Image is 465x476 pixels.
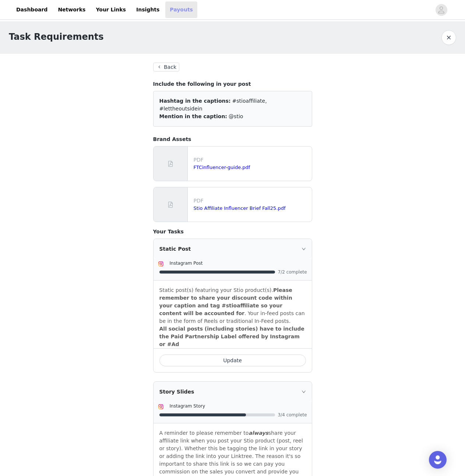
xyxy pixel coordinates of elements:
span: @stio [229,113,243,119]
a: Stio Affiliate Influencer Brief Fall25.pdf [194,205,286,211]
a: Insights [132,1,164,18]
div: icon: rightStory Slides [154,382,312,402]
span: Mention in the caption: [159,113,227,119]
i: icon: right [302,247,306,251]
i: icon: right [302,389,306,394]
span: 7/2 complete [278,270,307,274]
div: icon: rightStatic Post [154,239,312,259]
span: Hashtag in the captions: [159,98,231,104]
a: Payouts [165,1,197,18]
span: Instagram Post [170,261,203,266]
div: avatar [438,4,445,16]
button: Update [159,355,306,366]
strong: All social posts (including stories) have to include the Paid Partnership Label offered by Instag... [159,326,304,347]
h4: Include the following in your post [153,80,312,88]
h4: Your Tasks [153,228,312,236]
div: Open Intercom Messenger [429,451,447,469]
h1: Task Requirements [9,30,104,43]
button: Back [153,63,180,71]
img: Instagram Icon [158,261,164,267]
img: Instagram Icon [158,404,164,410]
a: Your Links [91,1,130,18]
p: PDF [194,156,309,164]
a: Networks [53,1,90,18]
span: Instagram Story [170,403,205,409]
h4: Brand Assets [153,135,312,143]
p: PDF [194,197,309,205]
a: FTCinfluencer-guide.pdf [194,165,250,170]
span: 3/4 complete [278,413,307,417]
em: always [249,430,268,436]
p: Static post(s) featuring your Stio product(s). . Your in-feed posts can be in the form of Reels o... [159,286,306,325]
a: Dashboard [12,1,52,18]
